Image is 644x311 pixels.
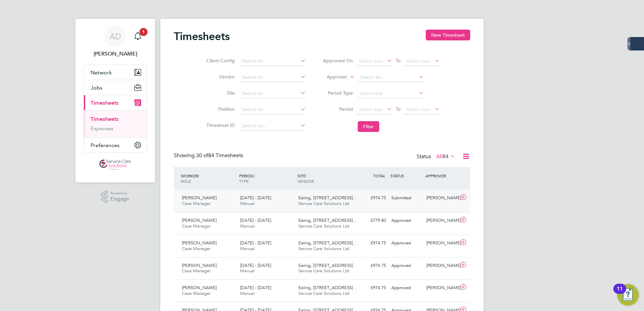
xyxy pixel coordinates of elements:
label: Position [204,106,235,112]
div: Submitted [389,193,424,204]
div: £974.75 [354,193,389,204]
span: / [305,173,307,178]
label: Period [323,106,353,112]
label: Vendor [204,74,235,80]
a: AD[PERSON_NAME] [84,26,147,58]
span: [PERSON_NAME] [182,217,217,223]
span: Service Care Solutions Ltd [298,290,349,296]
span: [DATE] - [DATE] [240,285,271,290]
span: Jobs [91,84,102,91]
span: 30 of [196,152,208,159]
span: Manual [240,223,255,229]
span: Timesheets [91,100,119,106]
div: Approved [389,215,424,226]
input: Search for... [239,105,306,114]
div: 11 [617,289,623,298]
label: Approved On [323,58,353,64]
span: ROLE [181,178,191,184]
div: STATUS [389,170,424,182]
span: Case Manager [182,290,211,296]
a: Powered byEngage [101,191,130,203]
span: [PERSON_NAME] [182,285,217,290]
button: Jobs [84,80,147,95]
span: 1 [139,28,148,36]
span: [DATE] - [DATE] [240,263,271,268]
div: APPROVER [424,170,459,182]
button: Filter [358,121,379,132]
span: Select date [359,106,383,112]
input: Search for... [239,73,306,82]
div: SITE [296,170,354,187]
div: [PERSON_NAME] [424,238,459,249]
div: Status [417,152,457,162]
span: AD [109,32,121,41]
span: Service Care Solutions Ltd [298,246,349,251]
input: Search for... [358,73,424,82]
label: Period Type [323,90,353,96]
span: [PERSON_NAME] [182,195,217,201]
input: Search for... [239,89,306,98]
span: [PERSON_NAME] [182,240,217,246]
button: Network [84,65,147,80]
span: [DATE] - [DATE] [240,195,271,201]
div: Approved [389,260,424,271]
span: 84 [443,153,449,160]
span: [DATE] - [DATE] [240,217,271,223]
a: 1 [131,26,144,47]
div: Showing [174,152,245,159]
label: Site [204,90,235,96]
span: Service Care Solutions Ltd [298,223,349,229]
a: Timesheets [91,116,119,122]
span: Manual [240,290,255,296]
img: servicecare-logo-retina.png [99,160,131,170]
div: [PERSON_NAME] [424,193,459,204]
span: Powered by [110,191,129,196]
span: Ealing, [STREET_ADDRESS]… [298,195,357,201]
div: [PERSON_NAME] [424,260,459,271]
span: VENDOR [297,178,314,184]
a: Go to home page [84,160,147,170]
div: [PERSON_NAME] [424,282,459,293]
span: Manual [240,246,255,251]
span: Case Manager [182,246,211,251]
div: Approved [389,282,424,293]
span: Select date [406,106,430,112]
span: [DATE] - [DATE] [240,240,271,246]
span: Preferences [91,142,120,148]
span: To [394,105,402,113]
span: Case Manager [182,268,211,274]
span: Ealing, [STREET_ADDRESS]… [298,240,357,246]
span: / [254,173,255,178]
button: Timesheets [84,95,147,110]
span: Case Manager [182,201,211,206]
label: Client Config [204,58,235,64]
span: Manual [240,268,255,274]
span: TYPE [239,178,249,184]
span: / [198,173,199,178]
span: [PERSON_NAME] [182,263,217,268]
span: Service Care Solutions Ltd [298,201,349,206]
span: Select date [359,58,383,64]
span: Case Manager [182,223,211,229]
div: WORKER [179,170,237,187]
span: Service Care Solutions Ltd [298,268,349,274]
div: £974.75 [354,282,389,293]
input: Search for... [239,57,306,66]
a: Expenses [91,125,114,132]
div: [PERSON_NAME] [424,215,459,226]
span: Manual [240,201,255,206]
input: Search for... [239,121,306,131]
h2: Timesheets [174,30,230,43]
button: New Timesheet [426,30,470,40]
span: Amy Dhawan [84,50,147,58]
label: All [436,153,455,160]
nav: Main navigation [75,19,155,182]
div: Timesheets [84,110,147,137]
label: Timesheet ID [204,122,235,128]
label: Approver [317,74,347,80]
span: 84 Timesheets [196,152,243,159]
span: Network [91,69,112,76]
div: £974.75 [354,238,389,249]
button: Preferences [84,138,147,152]
button: Open Resource Center, 11 new notifications [617,284,639,306]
